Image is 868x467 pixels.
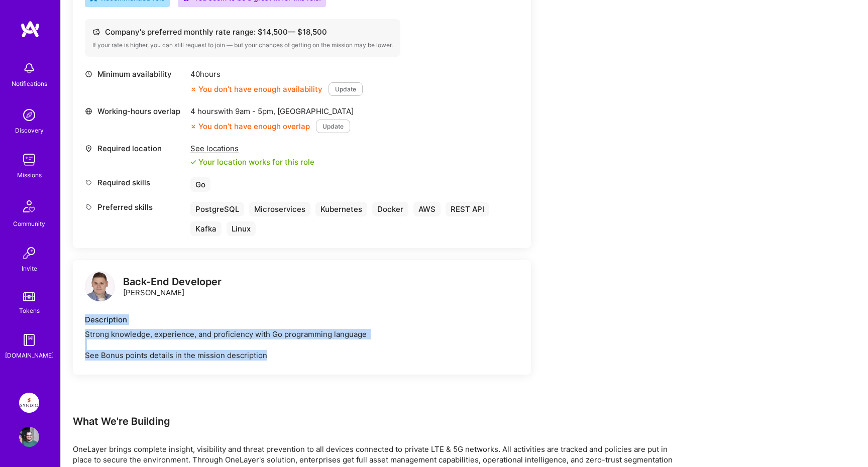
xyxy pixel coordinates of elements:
div: What We're Building [73,415,676,428]
img: Syndio: CCA Workflow Orchestration Migration [19,393,39,413]
img: logo [20,20,40,38]
a: logo [85,271,115,304]
div: Linux [227,221,256,236]
div: Required skills [85,177,185,188]
div: Docker [372,202,408,216]
div: Kafka [190,221,222,236]
div: If your rate is higher, you can still request to join — but your chances of getting on the missio... [92,41,393,49]
img: guide book [19,330,39,350]
i: icon CloseOrange [190,124,196,130]
div: You don’t have enough availability [190,84,322,94]
div: Description [85,314,519,325]
img: discovery [19,105,39,125]
div: Preferred skills [85,202,185,212]
div: Your location works for this role [190,157,314,167]
div: PostgreSQL [190,202,244,216]
img: User Avatar [19,427,39,447]
button: Update [329,82,363,96]
img: logo [85,271,115,301]
div: Required location [85,143,185,154]
img: bell [19,58,39,78]
i: icon Cash [92,28,100,36]
div: Company's preferred monthly rate range: $ 14,500 — $ 18,500 [92,27,393,37]
div: Working-hours overlap [85,106,185,116]
div: [DOMAIN_NAME] [5,350,54,361]
div: Back-End Developer [123,277,222,287]
div: You don’t have enough overlap [190,121,310,132]
button: Update [316,120,350,133]
div: Strong knowledge, experience, and proficiency with Go programming language See Bonus points detai... [85,329,519,361]
div: Kubernetes [315,202,367,216]
div: Notifications [12,78,47,89]
div: Discovery [15,125,44,136]
i: icon Tag [85,179,92,186]
div: 40 hours [190,69,363,79]
div: Go [190,177,210,192]
div: See locations [190,143,314,154]
div: Missions [17,170,42,180]
i: icon World [85,107,92,115]
i: icon Tag [85,203,92,211]
div: [PERSON_NAME] [123,277,222,298]
div: REST API [446,202,489,216]
i: icon CloseOrange [190,86,196,92]
img: tokens [23,292,35,301]
img: teamwork [19,150,39,170]
span: 9am - 5pm , [233,106,277,116]
a: User Avatar [17,427,42,447]
i: icon Check [190,159,196,165]
div: Microservices [249,202,310,216]
div: 4 hours with [GEOGRAPHIC_DATA] [190,106,354,116]
a: Syndio: CCA Workflow Orchestration Migration [17,393,42,413]
div: AWS [413,202,441,216]
img: Community [17,194,41,218]
i: icon Clock [85,70,92,78]
div: Minimum availability [85,69,185,79]
div: Tokens [19,305,40,316]
div: Invite [22,263,37,274]
i: icon Location [85,145,92,152]
div: Community [13,218,45,229]
img: Invite [19,243,39,263]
